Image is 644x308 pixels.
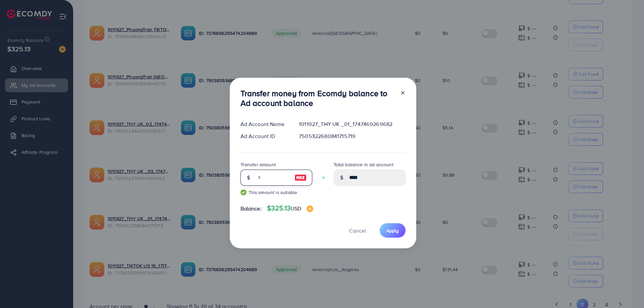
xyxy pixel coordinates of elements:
[235,120,294,128] div: Ad Account Name
[293,132,411,140] div: 7505322680841715719
[293,120,411,128] div: 1011927_THY UK _01_1747469269682
[267,204,314,212] h4: $325.13
[334,161,393,168] label: Total balance in ad account
[240,189,312,196] small: This amount is suitable
[307,205,313,212] img: image
[240,205,262,212] span: Balance:
[380,223,406,238] button: Apply
[240,189,247,195] img: guide
[615,278,639,303] iframe: Chat
[294,174,307,182] img: image
[240,161,276,168] label: Transfer amount
[235,132,294,140] div: Ad Account ID
[349,227,366,234] span: Cancel
[341,223,374,238] button: Cancel
[386,227,399,234] span: Apply
[240,88,395,108] h3: Transfer money from Ecomdy balance to Ad account balance
[291,205,301,212] span: USD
